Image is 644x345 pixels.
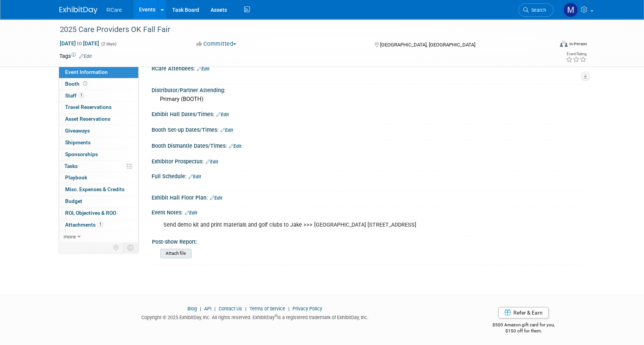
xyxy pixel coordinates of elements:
a: Edit [197,66,209,72]
a: Tasks [59,161,138,172]
span: Attachments [65,222,103,228]
a: Budget [59,196,138,207]
div: Exhibitor Prospectus: [152,156,585,166]
span: Booth [65,81,89,87]
div: Booth Dismantle Dates/Times: [152,140,585,150]
img: Mike Andolina [563,3,578,17]
a: Misc. Expenses & Credits [59,184,138,195]
span: | [213,306,217,311]
a: Edit [206,159,218,165]
a: Event Information [59,67,138,78]
div: Exhibit Hall Dates/Times: [152,109,585,118]
div: Copyright © 2025 ExhibitDay, Inc. All rights reserved. ExhibitDay is a registered trademark of Ex... [59,312,451,321]
a: Privacy Policy [292,306,322,311]
a: ROI, Objectives & ROO [59,208,138,219]
span: Booth not reserved yet [81,81,89,86]
div: Post-show Report: [152,236,582,246]
a: Refer & Earn [498,307,548,318]
span: Travel Reservations [65,104,112,110]
button: Committed [194,40,239,48]
span: Misc. Expenses & Credits [65,186,125,192]
a: Travel Reservations [59,102,138,113]
div: RCare Attendees: [152,63,585,73]
div: Full Schedule: [152,171,585,180]
span: 1 [78,93,84,98]
a: Contact Us [219,306,242,311]
div: Distributor/Partner Attending: [152,85,585,94]
a: Edit [229,144,241,149]
span: ROI, Objectives & ROO [65,210,116,216]
span: more [64,233,76,240]
span: Event Information [65,69,108,75]
a: Edit [221,128,233,133]
a: more [59,231,138,243]
div: Event Rating [566,52,586,56]
span: Asset Reservations [65,116,110,122]
span: | [286,306,291,311]
div: Booth Set-up Dates/Times: [152,124,585,134]
td: Personalize Event Tab Strip [110,243,123,252]
a: Terms of Service [249,306,285,311]
div: 2025 Care Providers OK Fall Fair [57,23,542,37]
a: API [204,306,211,311]
span: Budget [65,198,82,204]
a: Asset Reservations [59,113,138,125]
div: Primary (BOOTH) [157,93,579,105]
div: $150 off for them. [462,328,585,334]
span: Tasks [64,163,78,169]
div: Event Notes: [152,207,585,217]
span: (2 days) [101,42,117,46]
a: Shipments [59,137,138,149]
img: Format-Inperson.png [560,41,567,47]
a: Search [518,3,553,17]
span: [GEOGRAPHIC_DATA], [GEOGRAPHIC_DATA] [380,42,475,48]
td: Toggle Event Tabs [123,243,138,252]
img: ExhibitDay [59,6,97,14]
td: Tags [59,52,92,60]
a: Sponsorships [59,149,138,160]
span: Shipments [65,139,91,145]
span: [DATE] [DATE] [59,40,99,47]
a: Attachments1 [59,219,138,231]
span: Staff [65,93,84,99]
div: Event Format [508,40,587,51]
span: Playbook [65,174,87,180]
a: Edit [210,195,222,201]
div: Exhibit Hall Floor Plan: [152,192,585,202]
sup: ® [275,314,277,318]
div: In-Person [569,41,586,47]
a: Playbook [59,172,138,184]
span: Sponsorships [65,151,98,157]
a: Edit [216,112,229,117]
a: Blog [187,306,197,311]
span: 1 [97,222,103,227]
div: Send demo kit and print materials and golf clubs to Jake >>> [GEOGRAPHIC_DATA] [STREET_ADDRESS] [158,217,501,233]
span: to [76,40,83,46]
a: Edit [189,174,201,179]
span: RCare [107,7,122,13]
a: Edit [79,54,92,59]
a: Staff1 [59,90,138,102]
span: Search [529,7,546,13]
span: Giveaways [65,128,90,134]
div: $500 Amazon gift card for you, [462,317,585,334]
span: | [198,306,203,311]
a: Booth [59,78,138,90]
span: | [243,306,248,311]
a: Edit [185,210,197,216]
a: Giveaways [59,125,138,137]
